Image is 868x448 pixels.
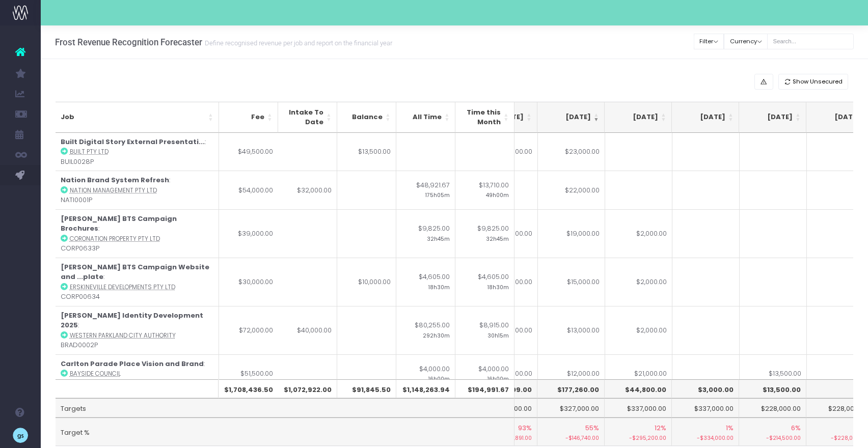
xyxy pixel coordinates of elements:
strong: [PERSON_NAME] BTS Campaign Website and ...plate [61,262,209,282]
td: $72,000.00 [219,306,279,354]
small: 292h30m [423,330,450,340]
th: $1,708,436.50 [219,379,279,399]
th: Intake To Date: activate to sort column ascending [278,102,337,133]
td: $4,000.00 [455,354,514,393]
td: $19,000.00 [538,209,605,258]
td: : BRAD0002P [56,306,219,354]
td: Target % [56,417,514,446]
td: $13,500.00 [740,354,807,393]
td: : CORP00634 [56,258,219,306]
th: Job: activate to sort column ascending [56,102,219,133]
span: Show Unsecured [793,77,843,86]
span: 6% [791,423,801,433]
td: $80,255.00 [396,306,455,354]
td: $23,000.00 [538,133,605,171]
td: $40,000.00 [278,306,337,354]
td: $228,000.00 [739,398,806,417]
input: Search... [767,34,854,49]
td: $30,000.00 [219,258,279,306]
td: Targets [56,398,514,417]
td: $337,000.00 [672,398,739,417]
td: $22,000.00 [538,171,605,209]
abbr: Coronation Property Pty Ltd [70,235,160,243]
td: $21,000.00 [605,354,672,393]
abbr: Built Pty Ltd [70,148,108,156]
span: 93% [518,423,532,433]
abbr: Western Parkland City Authority [70,331,176,340]
td: $4,000.00 [396,354,455,393]
img: images/default_profile_image.png [13,428,28,443]
td: $4,605.00 [396,258,455,306]
small: 30h15m [487,330,509,340]
th: $44,800.00 [605,379,672,399]
button: Show Unsecured [778,74,849,90]
small: 32h45m [486,234,509,243]
td: $13,500.00 [337,133,396,171]
small: 18h30m [487,282,509,291]
td: $2,000.00 [605,306,672,354]
small: 32h45m [427,234,450,243]
td: $54,000.00 [219,171,279,209]
td: $51,500.00 [219,354,279,393]
th: Oct 25: activate to sort column ascending [605,102,672,133]
td: $39,000.00 [219,209,279,258]
button: Currency [724,34,768,49]
td: $8,915.00 [455,306,514,354]
td: : CORP0633P [56,209,219,258]
td: $327,000.00 [537,398,605,417]
small: -$295,200.00 [610,433,666,442]
th: $194,991.67 [455,379,514,399]
th: All Time: activate to sort column ascending [396,102,455,133]
th: Balance: activate to sort column ascending [337,102,396,133]
td: $13,710.00 [455,171,514,209]
small: 16h00m [487,374,509,383]
td: $32,000.00 [278,171,337,209]
td: $9,825.00 [396,209,455,258]
abbr: Bayside Council [70,370,121,378]
td: $2,000.00 [605,258,672,306]
abbr: Erskineville Developments Pty Ltd [70,283,175,291]
th: $1,148,263.94 [396,379,455,399]
span: 55% [585,423,599,433]
td: : BUIL0028P [56,133,219,171]
strong: [PERSON_NAME] Identity Development 2025 [61,311,203,330]
td: : NATI0001P [56,171,219,209]
small: -$146,740.00 [542,433,599,442]
th: $13,500.00 [739,379,806,399]
td: $12,000.00 [538,354,605,393]
td: $9,825.00 [455,209,514,258]
th: Time this Month: activate to sort column ascending [455,102,514,133]
strong: Carlton Parade Place Vision and Brand [61,359,204,369]
td: : BACO0001P [56,354,219,393]
strong: [PERSON_NAME] BTS Campaign Brochures [61,214,177,234]
th: $177,260.00 [537,379,605,399]
th: Fee: activate to sort column ascending [219,102,278,133]
button: Filter [694,34,724,49]
small: 49h00m [486,190,509,199]
small: 16h00m [428,374,450,383]
td: $10,000.00 [337,258,396,306]
small: -$214,500.00 [744,433,801,442]
small: -$228,000.00 [811,433,868,442]
th: $91,845.50 [337,379,396,399]
small: 18h30m [428,282,450,291]
strong: Built Digital Story External Presentati... [61,137,205,147]
td: $337,000.00 [605,398,672,417]
td: $15,000.00 [538,258,605,306]
th: Sep 25: activate to sort column ascending [537,102,605,133]
strong: Nation Brand System Refresh [61,175,169,185]
small: Define recognised revenue per job and report on the financial year [202,37,392,47]
span: 12% [655,423,666,433]
th: $3,000.00 [672,379,739,399]
small: -$334,000.00 [677,433,734,442]
h3: Frost Revenue Recognition Forecaster [55,37,392,47]
td: $48,921.67 [396,171,455,209]
th: Dec 25: activate to sort column ascending [739,102,806,133]
td: $2,000.00 [605,209,672,258]
td: $4,605.00 [455,258,514,306]
th: Nov 25: activate to sort column ascending [672,102,739,133]
small: 175h05m [425,190,450,199]
span: 1% [726,423,734,433]
td: $49,500.00 [219,133,279,171]
td: $13,000.00 [538,306,605,354]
